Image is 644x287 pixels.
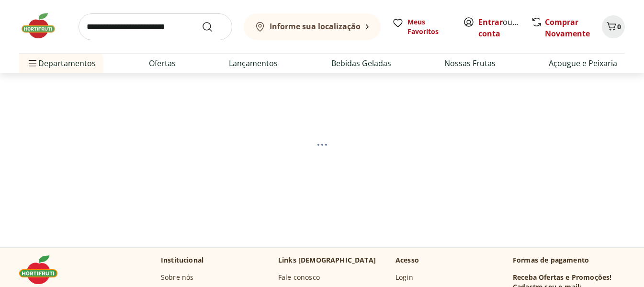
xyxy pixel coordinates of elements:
a: Bebidas Geladas [331,57,391,69]
a: Lançamentos [229,57,278,69]
p: Institucional [161,255,203,265]
a: Ofertas [149,57,176,69]
button: Informe sua localização [244,13,381,40]
span: Departamentos [27,52,96,75]
button: Menu [27,52,38,75]
p: Formas de pagamento [513,255,625,265]
a: Login [395,273,413,282]
p: Links [DEMOGRAPHIC_DATA] [278,255,376,265]
img: Hortifruti [19,11,67,40]
button: Submit Search [202,21,225,33]
a: Açougue e Peixaria [549,57,617,69]
a: Sobre nós [161,273,193,282]
span: ou [478,16,521,39]
span: 0 [617,22,621,31]
input: search [79,13,232,40]
button: Carrinho [602,15,625,38]
a: Meus Favoritos [392,17,452,36]
p: Acesso [395,255,419,265]
img: Hortifruti [19,255,67,284]
a: Criar conta [478,17,531,39]
b: Informe sua localização [270,21,361,32]
a: Entrar [478,17,503,27]
a: Fale conosco [278,273,320,282]
a: Nossas Frutas [444,57,496,69]
a: Comprar Novamente [545,17,590,39]
span: Meus Favoritos [407,17,452,36]
h3: Receba Ofertas e Promoções! [513,273,611,282]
